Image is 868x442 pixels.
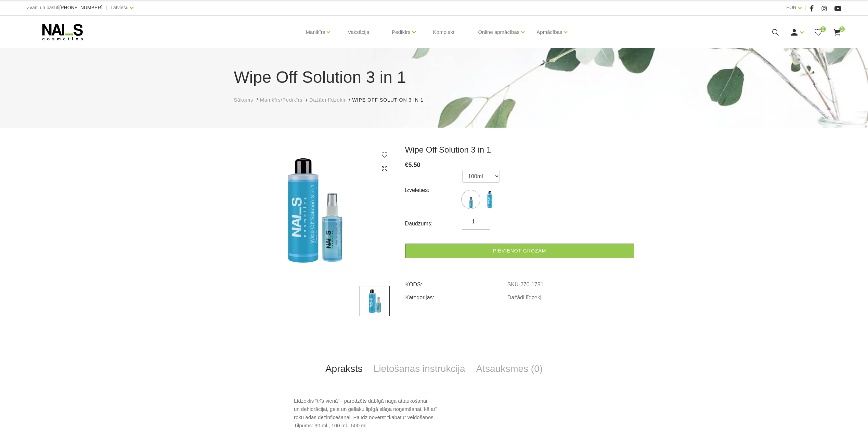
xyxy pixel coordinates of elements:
a: EUR [786,3,796,12]
a: Komplekti [428,16,461,49]
a: 0 [833,28,841,37]
h3: Wipe Off Solution 3 in 1 [405,145,634,155]
a: Lietošanas instrukcija [368,357,471,380]
img: ... [481,191,498,208]
a: [PHONE_NUMBER] [59,5,102,10]
span: 5.50 [409,161,420,168]
span: [PHONE_NUMBER] [59,5,102,10]
div: Izvēlēties: [405,185,463,196]
a: Manikīrs/Pedikīrs [260,96,302,104]
td: Kategorijas: [405,289,507,302]
a: Sākums [234,96,254,104]
span: Sākums [234,97,254,103]
span: | [106,3,107,12]
div: Daudzums: [405,218,463,229]
li: Wipe Off Solution 3 in 1 [352,96,430,104]
h1: Wipe Off Solution 3 in 1 [234,65,634,90]
span: Dažādi līdzekļi [309,97,345,103]
a: Apmācības [536,18,562,46]
span: Manikīrs/Pedikīrs [260,97,302,103]
p: Līdzeklis “trīs vienā“ - paredzēts dabīgā naga attaukošanai un dehidrācijai, gela un gellaku lipī... [294,397,574,430]
td: KODS: [405,276,507,289]
a: Dažādi līdzekļi [507,295,543,301]
span: € [405,161,409,168]
a: Online apmācības [478,18,519,46]
a: SKU-270-1751 [507,282,544,288]
img: ... [234,145,395,276]
a: Apraksts [320,357,368,380]
img: ... [360,286,390,316]
span: | [805,3,806,12]
span: 0 [820,26,826,32]
a: Pedikīrs [392,18,410,46]
a: Dažādi līdzekļi [309,96,345,104]
span: 0 [839,26,845,32]
a: Pievienot grozam [405,244,634,258]
a: Latviešu [111,3,128,12]
a: Atsauksmes (0) [471,357,548,380]
a: 0 [814,28,822,37]
div: Zvani un pasūti [27,3,102,12]
a: Manikīrs [306,18,325,46]
a: Vaksācija [342,16,375,49]
img: ... [462,191,479,208]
